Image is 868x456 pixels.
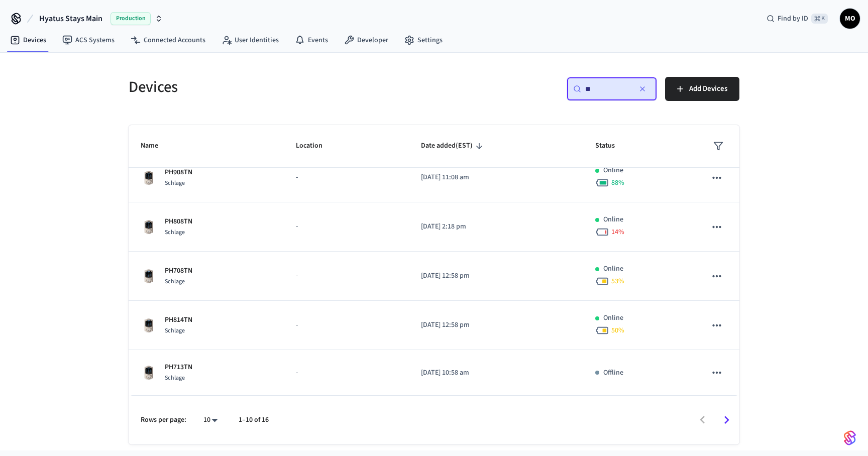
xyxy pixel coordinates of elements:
[844,430,856,446] img: SeamLogoGradient.69752ec5.svg
[141,415,186,425] p: Rows per page:
[296,172,397,183] p: -
[296,221,397,232] p: -
[336,31,396,49] a: Developer
[689,82,727,95] span: Add Devices
[665,77,739,101] button: Add Devices
[165,266,192,276] p: PH708TN
[111,12,151,25] span: Production
[165,374,185,382] span: Schlage
[611,325,624,335] span: 50 %
[603,165,623,176] p: Online
[296,138,336,154] span: Location
[39,13,102,25] span: Hyatus Stays Main
[165,362,192,373] p: PH713TN
[611,276,624,286] span: 53 %
[421,138,486,154] span: Date added(EST)
[165,228,185,237] span: Schlage
[296,320,397,330] p: -
[603,264,623,274] p: Online
[421,221,571,232] p: [DATE] 2:18 pm
[165,216,192,227] p: PH808TN
[603,368,623,378] p: Offline
[811,14,828,24] span: ⌘ K
[54,31,123,49] a: ACS Systems
[239,415,269,425] p: 1–10 of 16
[213,31,287,49] a: User Identities
[165,167,192,178] p: PH908TN
[2,31,54,49] a: Devices
[296,271,397,281] p: -
[603,313,623,323] p: Online
[611,178,624,188] span: 88 %
[758,10,836,28] div: Find by ID⌘ K
[129,77,428,97] h5: Devices
[595,138,628,154] span: Status
[840,9,860,29] button: MO
[296,368,397,378] p: -
[396,31,451,49] a: Settings
[141,170,157,186] img: Schlage Sense Smart Deadbolt with Camelot Trim, Front
[165,277,185,286] span: Schlage
[141,365,157,381] img: Schlage Sense Smart Deadbolt with Camelot Trim, Front
[841,10,859,28] span: MO
[165,179,185,187] span: Schlage
[141,138,171,154] span: Name
[421,368,571,378] p: [DATE] 10:58 am
[141,268,157,284] img: Schlage Sense Smart Deadbolt with Camelot Trim, Front
[141,317,157,333] img: Schlage Sense Smart Deadbolt with Camelot Trim, Front
[421,320,571,330] p: [DATE] 12:58 pm
[421,172,571,183] p: [DATE] 11:08 am
[123,31,213,49] a: Connected Accounts
[287,31,336,49] a: Events
[715,408,738,432] button: Go to next page
[165,326,185,335] span: Schlage
[421,271,571,281] p: [DATE] 12:58 pm
[611,227,624,237] span: 14 %
[141,219,157,235] img: Schlage Sense Smart Deadbolt with Camelot Trim, Front
[603,214,623,225] p: Online
[778,14,808,24] span: Find by ID
[165,315,192,325] p: PH814TN
[198,413,223,427] div: 10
